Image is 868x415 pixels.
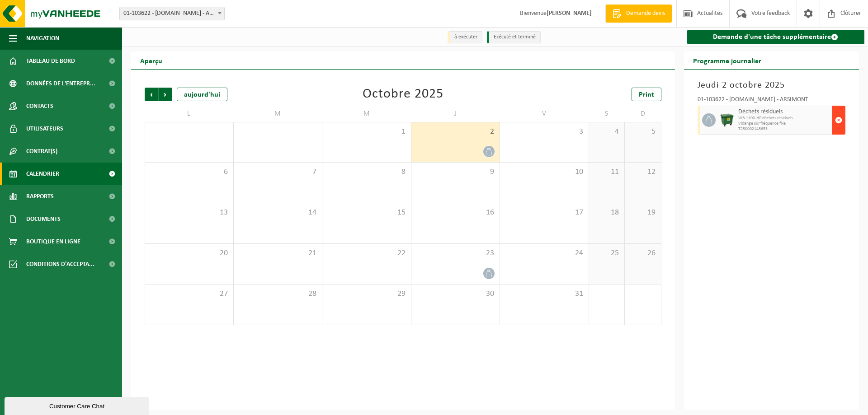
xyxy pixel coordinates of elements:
[177,88,227,101] div: aujourd'hui
[698,97,846,106] div: 01-103622 - [DOMAIN_NAME] - ARSIMONT
[327,127,406,137] span: 1
[594,208,620,218] span: 18
[416,127,495,137] span: 2
[26,95,53,117] span: Contacts
[322,106,411,122] td: M
[327,167,406,177] span: 8
[26,253,94,275] span: Conditions d'accepta...
[150,167,229,177] span: 6
[639,91,654,98] span: Print
[720,113,734,127] img: WB-1100-HPE-GN-01
[625,106,661,122] td: D
[505,127,584,137] span: 3
[487,31,541,43] li: Exécuté et terminé
[327,208,406,218] span: 15
[150,289,229,299] span: 27
[120,7,224,20] span: 01-103622 - B.M.CARS - ARSIMONT
[629,208,656,218] span: 19
[738,126,830,132] span: T250002145653
[684,51,770,69] h2: Programme journalier
[131,51,171,69] h2: Aperçu
[26,140,57,163] span: Contrat(s)
[594,248,620,258] span: 25
[547,10,592,17] strong: [PERSON_NAME]
[145,106,234,122] td: L
[687,30,865,44] a: Demande d'une tâche supplémentaire
[416,248,495,258] span: 23
[416,167,495,177] span: 9
[505,248,584,258] span: 24
[363,88,443,101] div: Octobre 2025
[5,395,151,415] iframe: chat widget
[698,79,846,92] h3: Jeudi 2 octobre 2025
[238,208,318,218] span: 14
[327,248,406,258] span: 22
[26,117,63,140] span: Utilisateurs
[448,31,482,43] li: à exécuter
[624,9,667,18] span: Demande devis
[150,248,229,258] span: 20
[145,88,158,101] span: Précédent
[505,167,584,177] span: 10
[26,72,95,95] span: Données de l'entrepr...
[594,127,620,137] span: 4
[605,5,672,23] a: Demande devis
[738,116,830,121] span: WB-1100-HP déchets résiduels
[26,208,61,230] span: Documents
[738,121,830,126] span: Vidange sur fréquence fixe
[629,167,656,177] span: 12
[505,208,584,218] span: 17
[26,50,75,72] span: Tableau de bord
[589,106,625,122] td: S
[738,108,830,116] span: Déchets résiduels
[629,127,656,137] span: 5
[238,289,318,299] span: 28
[26,185,54,208] span: Rapports
[159,88,172,101] span: Suivant
[26,230,80,253] span: Boutique en ligne
[594,167,620,177] span: 11
[416,289,495,299] span: 30
[238,248,318,258] span: 21
[119,7,225,20] span: 01-103622 - B.M.CARS - ARSIMONT
[411,106,500,122] td: J
[150,208,229,218] span: 13
[632,88,661,101] a: Print
[500,106,589,122] td: V
[629,248,656,258] span: 26
[26,163,59,185] span: Calendrier
[234,106,323,122] td: M
[238,167,318,177] span: 7
[26,27,59,50] span: Navigation
[505,289,584,299] span: 31
[327,289,406,299] span: 29
[416,208,495,218] span: 16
